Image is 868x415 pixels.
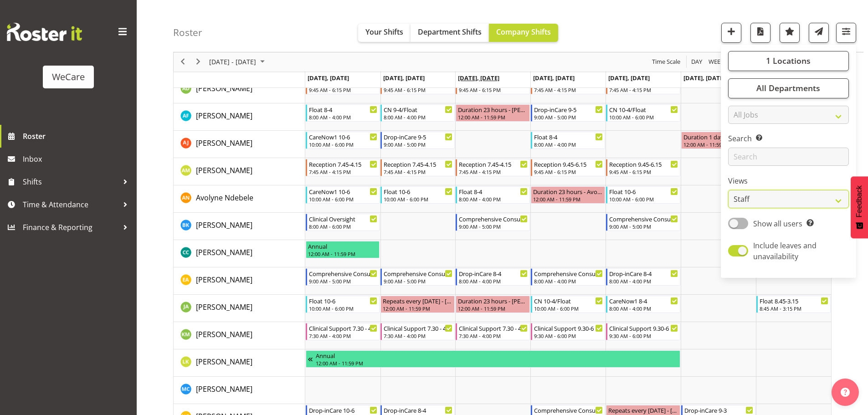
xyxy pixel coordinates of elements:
span: 1 Locations [766,56,811,67]
div: Jane Arps"s event - Float 8.45-3.15 Begin From Sunday, October 12, 2025 at 8:45:00 AM GMT+13:00 E... [756,296,831,313]
div: Reception 7.45-4.15 [309,159,378,169]
div: 9:00 AM - 5:00 PM [459,223,528,230]
td: Ena Advincula resource [174,267,305,295]
span: [PERSON_NAME] [196,357,252,367]
div: 9:00 AM - 5:00 PM [534,113,603,121]
div: Antonia Mao"s event - Reception 7.45-4.15 Begin From Wednesday, October 8, 2025 at 7:45:00 AM GMT... [456,159,530,176]
div: Float 10-6 [309,296,378,305]
div: 9:45 AM - 6:15 PM [534,168,603,175]
a: [PERSON_NAME] [196,165,252,176]
div: Duration 23 hours - [PERSON_NAME] [458,105,528,114]
div: 10:00 AM - 6:00 PM [384,195,452,203]
div: Alex Ferguson"s event - CN 10-4/Float Begin From Friday, October 10, 2025 at 10:00:00 AM GMT+13:0... [606,104,680,122]
div: Clinical Support 7.30 - 4 [384,323,452,333]
img: Rosterit website logo [7,23,82,41]
div: Float 8-4 [534,132,603,141]
div: Float 8-4 [309,105,378,114]
span: Show all users [753,219,802,229]
div: 9:45 AM - 6:15 PM [459,86,528,93]
a: [PERSON_NAME] [196,247,252,258]
span: [PERSON_NAME] [196,165,252,175]
div: CN 10-4/Float [609,105,678,114]
span: [PERSON_NAME] [196,302,252,312]
div: Antonia Mao"s event - Reception 7.45-4.15 Begin From Tuesday, October 7, 2025 at 7:45:00 AM GMT+1... [380,159,455,176]
span: [DATE], [DATE] [458,74,499,82]
div: 10:00 AM - 6:00 PM [309,195,378,203]
div: Comprehensive Consult 9-5 [609,214,678,223]
div: Drop-inCare 9-5 [384,132,452,141]
span: [DATE], [DATE] [308,74,349,82]
div: Annual [316,351,678,360]
div: Ena Advincula"s event - Comprehensive Consult 9-5 Begin From Monday, October 6, 2025 at 9:00:00 A... [306,268,380,286]
div: 8:00 AM - 4:00 PM [459,277,528,285]
div: Jane Arps"s event - CareNow1 8-4 Begin From Friday, October 10, 2025 at 8:00:00 AM GMT+13:00 Ends... [606,296,680,313]
span: Shifts [23,175,118,189]
span: Finance & Reporting [23,220,118,234]
td: Charlotte Courtney resource [174,240,305,267]
div: Avolyne Ndebele"s event - CareNow1 10-6 Begin From Monday, October 6, 2025 at 10:00:00 AM GMT+13:... [306,186,380,204]
div: 9:30 AM - 6:00 PM [534,332,603,339]
span: [PERSON_NAME] [196,220,252,230]
button: Download a PDF of the roster according to the set date range. [750,23,770,43]
button: Timeline Week [707,56,726,68]
div: Reception 9.45-6.15 [534,159,603,169]
div: Ena Advincula"s event - Drop-inCare 8-4 Begin From Wednesday, October 8, 2025 at 8:00:00 AM GMT+1... [456,268,530,286]
div: 12:00 AM - 11:59 PM [458,305,528,312]
button: Your Shifts [358,24,411,42]
div: CN 10-4/Float [534,296,603,305]
td: Aleea Devenport resource [174,76,305,103]
h4: Roster [173,27,202,38]
td: Brian Ko resource [174,213,305,240]
button: Feedback - Show survey [851,176,868,238]
div: Alex Ferguson"s event - Duration 23 hours - Alex Ferguson Begin From Wednesday, October 8, 2025 a... [456,104,530,122]
label: Search [728,133,849,144]
a: [PERSON_NAME] [196,110,252,121]
div: 7:45 AM - 4:15 PM [534,86,603,93]
div: 9:00 AM - 5:00 PM [384,277,452,285]
div: 8:00 AM - 6:00 PM [309,223,378,230]
div: next period [190,52,206,72]
label: Views [728,176,849,187]
span: [PERSON_NAME] [196,275,252,285]
span: Time & Attendance [23,198,118,211]
div: Jane Arps"s event - Repeats every tuesday - Jane Arps Begin From Tuesday, October 7, 2025 at 12:0... [380,296,455,313]
div: 8:00 AM - 4:00 PM [459,195,528,203]
div: Float 10-6 [609,187,678,196]
div: Alex Ferguson"s event - CN 9-4/Float Begin From Tuesday, October 7, 2025 at 8:00:00 AM GMT+13:00 ... [380,104,455,122]
div: Jane Arps"s event - Float 10-6 Begin From Monday, October 6, 2025 at 10:00:00 AM GMT+13:00 Ends A... [306,296,380,313]
div: Charlotte Courtney"s event - Annual Begin From Monday, October 6, 2025 at 12:00:00 AM GMT+13:00 E... [306,241,380,258]
div: Amy Johannsen"s event - Float 8-4 Begin From Thursday, October 9, 2025 at 8:00:00 AM GMT+13:00 En... [531,132,605,149]
a: [PERSON_NAME] [196,274,252,285]
a: Avolyne Ndebele [196,192,253,203]
div: Repeats every [DATE] - [PERSON_NAME] [608,405,678,415]
span: [DATE], [DATE] [683,74,725,82]
button: Time Scale [651,56,682,68]
div: Duration 1 days - [PERSON_NAME] [683,132,828,141]
td: Mary Childs resource [174,377,305,404]
div: Kishendri Moodley"s event - Clinical Support 7.30 - 4 Begin From Wednesday, October 8, 2025 at 7:... [456,323,530,340]
span: [PERSON_NAME] [196,329,252,339]
div: Clinical Support 7.30 - 4 [309,323,378,333]
button: Send a list of all shifts for the selected filtered period to all rostered employees. [809,23,829,43]
div: 7:45 AM - 4:15 PM [609,86,678,93]
div: 12:00 AM - 11:59 PM [683,141,828,148]
div: Clinical Support 9.30-6 [534,323,603,333]
div: Float 8.45-3.15 [760,296,828,305]
div: Clinical Oversight [309,214,378,223]
div: Jane Arps"s event - CN 10-4/Float Begin From Thursday, October 9, 2025 at 10:00:00 AM GMT+13:00 E... [531,296,605,313]
div: 9:45 AM - 6:15 PM [384,86,452,93]
div: Comprehensive Consult 9-5 [384,269,452,278]
div: Alex Ferguson"s event - Drop-inCare 9-5 Begin From Thursday, October 9, 2025 at 9:00:00 AM GMT+13... [531,104,605,122]
div: 8:00 AM - 4:00 PM [534,277,603,285]
span: [DATE] - [DATE] [208,56,257,68]
div: Annual [308,241,378,251]
div: Kishendri Moodley"s event - Clinical Support 9.30-6 Begin From Thursday, October 9, 2025 at 9:30:... [531,323,605,340]
div: 10:00 AM - 6:00 PM [309,141,378,148]
td: Alex Ferguson resource [174,103,305,131]
span: Include leaves and unavailability [753,241,817,261]
span: Company Shifts [496,27,551,37]
div: CN 9-4/Float [384,105,452,114]
div: Comprehensive Consult 8-4 [534,269,603,278]
a: [PERSON_NAME] [196,302,252,313]
div: 8:45 AM - 3:15 PM [760,305,828,312]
